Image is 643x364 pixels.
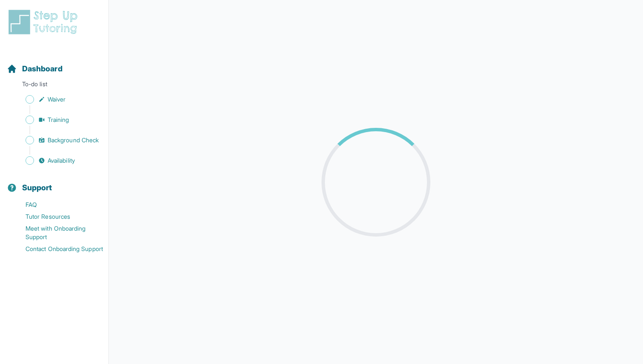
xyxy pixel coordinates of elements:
a: Waiver [7,93,108,105]
button: Support [3,168,105,197]
a: Tutor Resources [7,211,108,223]
span: Availability [48,156,75,165]
a: Availability [7,155,108,166]
span: Training [48,116,69,124]
a: Dashboard [7,63,63,75]
span: Dashboard [22,63,63,75]
span: Background Check [48,136,99,144]
span: Waiver [48,95,65,104]
img: logo [7,8,83,36]
a: Background Check [7,134,108,146]
p: To-do list [3,80,105,92]
a: FAQ [7,199,108,211]
a: Meet with Onboarding Support [7,223,108,243]
a: Training [7,114,108,126]
a: Contact Onboarding Support [7,243,108,255]
span: Support [22,182,52,194]
button: Dashboard [3,49,105,78]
